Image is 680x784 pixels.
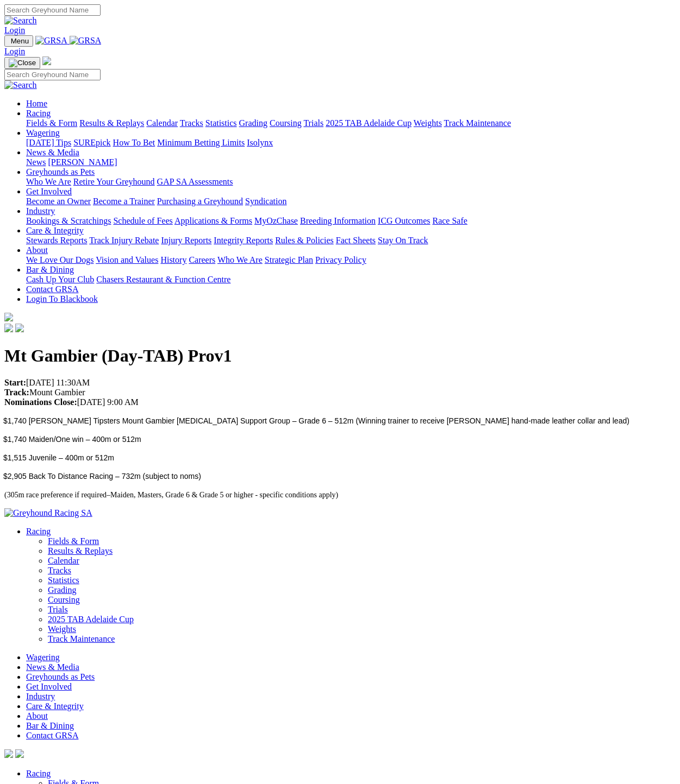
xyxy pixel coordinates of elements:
a: Contact GRSA [26,731,78,740]
a: Fields & Form [48,536,99,546]
strong: Track: [4,388,29,397]
img: Search [4,16,37,26]
a: News & Media [26,148,79,157]
a: Trials [303,118,323,128]
input: Search [4,4,101,16]
a: Fact Sheets [336,236,376,245]
a: Fields & Form [26,118,77,128]
a: Results & Replays [48,546,113,555]
div: Wagering [26,138,676,148]
a: [DATE] Tips [26,138,71,147]
a: Track Maintenance [444,118,511,128]
a: Tracks [180,118,203,128]
a: Greyhounds as Pets [26,672,95,681]
h1: Mt Gambier (Day-TAB) Prov1 [4,346,676,366]
a: Become a Trainer [93,197,155,206]
a: Cash Up Your Club [26,275,94,284]
a: Care & Integrity [26,701,84,711]
a: [PERSON_NAME] [48,157,117,167]
a: Get Involved [26,187,72,196]
a: Calendar [48,556,79,565]
a: Chasers Restaurant & Function Centre [96,275,230,284]
a: Grading [239,118,267,128]
a: Bookings & Scratchings [26,216,111,225]
span: Maiden, Masters, Grade 6 & Grade 5 or higher - specific conditions apply) [110,491,338,499]
div: Get Involved [26,197,676,206]
a: Breeding Information [300,216,376,225]
a: History [160,255,186,264]
span: Menu [11,37,29,45]
div: Racing [26,118,676,128]
span: $1,515 Juvenile – 400m or 512m [3,453,114,462]
a: Race Safe [432,216,467,225]
a: Login To Blackbook [26,294,98,304]
a: Who We Are [26,177,71,186]
img: GRSA [70,36,102,46]
span: $1,740 [PERSON_NAME] Tipsters Mount Gambier [MEDICAL_DATA] Support Group – Grade 6 – 512m (Winnin... [3,416,629,425]
a: Track Injury Rebate [89,236,159,245]
a: Results & Replays [79,118,144,128]
a: Trials [48,605,68,614]
img: facebook.svg [4,324,13,332]
img: twitter.svg [15,749,24,758]
div: About [26,255,676,265]
a: Industry [26,206,55,216]
a: Retire Your Greyhound [73,177,155,186]
img: logo-grsa-white.png [4,313,13,321]
button: Toggle navigation [4,35,33,47]
a: 2025 TAB Adelaide Cup [48,615,134,624]
div: News & Media [26,157,676,167]
span: (305m race preference if required– [4,491,110,499]
a: Statistics [48,576,79,585]
a: 2025 TAB Adelaide Cup [326,118,411,128]
a: Greyhounds as Pets [26,167,95,176]
img: Greyhound Racing SA [4,508,92,518]
a: Minimum Betting Limits [157,138,245,147]
img: Close [9,59,36,67]
img: GRSA [35,36,67,46]
a: ICG Outcomes [378,216,430,225]
a: Calendar [146,118,178,128]
a: Racing [26,109,51,118]
a: Coursing [48,595,80,604]
a: Injury Reports [161,236,211,245]
input: Search [4,69,101,80]
a: Isolynx [247,138,273,147]
a: Schedule of Fees [113,216,172,225]
a: News [26,157,46,167]
a: Privacy Policy [315,255,366,264]
a: Grading [48,585,76,595]
a: Racing [26,527,51,536]
a: Syndication [245,197,286,206]
a: Weights [414,118,442,128]
a: Get Involved [26,682,72,691]
a: Statistics [205,118,237,128]
div: Industry [26,216,676,226]
a: Login [4,26,25,35]
p: [DATE] 11:30AM Mount Gambier [DATE] 9:00 AM [4,378,676,407]
a: Vision and Values [96,255,158,264]
a: Stay On Track [378,236,428,245]
a: Contact GRSA [26,284,78,294]
a: Industry [26,692,55,701]
a: Login [4,47,25,56]
button: Toggle navigation [4,57,40,69]
a: GAP SA Assessments [157,177,233,186]
div: Care & Integrity [26,236,676,245]
strong: Start: [4,378,26,387]
a: Wagering [26,128,60,137]
strong: Nominations Close: [4,397,77,407]
a: Tracks [48,566,71,575]
a: Coursing [270,118,302,128]
a: Applications & Forms [174,216,252,225]
a: Racing [26,769,51,778]
span: $2,905 Back To Distance Racing – 732m (subject to noms) [3,472,201,480]
a: Home [26,99,47,108]
div: Greyhounds as Pets [26,177,676,187]
img: twitter.svg [15,324,24,332]
a: About [26,245,48,255]
a: MyOzChase [254,216,298,225]
a: News & Media [26,662,79,672]
a: Stewards Reports [26,236,87,245]
a: About [26,711,48,720]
